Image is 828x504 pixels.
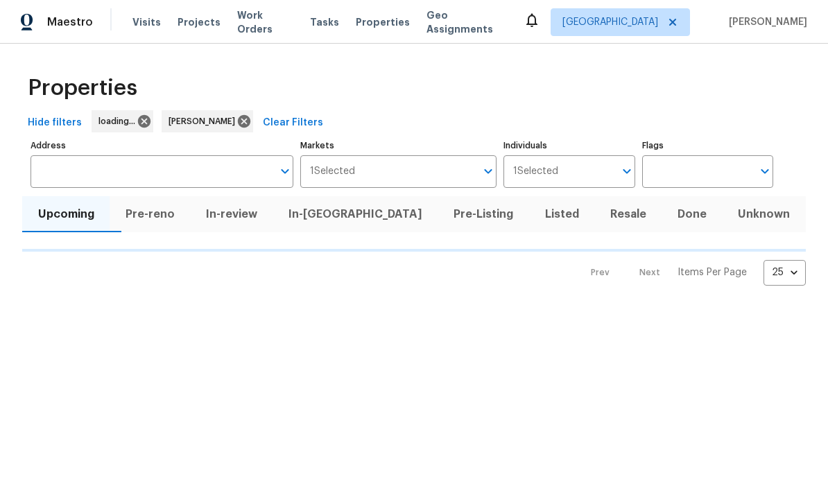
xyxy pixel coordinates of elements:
span: 1 Selected [513,166,558,177]
nav: Pagination Navigation [578,260,806,286]
span: Resale [603,205,653,224]
button: Open [478,162,498,181]
span: [PERSON_NAME] [723,15,807,29]
span: Upcoming [31,205,101,224]
button: Hide filters [22,110,87,136]
span: loading... [98,114,141,128]
span: Projects [178,15,221,29]
div: 25 [764,254,806,290]
span: Tasks [310,17,339,27]
button: Open [275,162,295,181]
span: [PERSON_NAME] [169,114,241,128]
div: [PERSON_NAME] [162,110,253,132]
button: Clear Filters [257,110,329,136]
button: Open [755,162,775,181]
span: Hide filters [28,114,82,132]
button: Open [617,162,637,181]
span: Maestro [47,15,93,29]
span: Properties [356,15,410,29]
span: In-[GEOGRAPHIC_DATA] [282,205,430,224]
span: In-review [198,205,264,224]
span: Visits [132,15,161,29]
span: Pre-reno [118,205,182,224]
div: loading... [92,110,153,132]
span: Properties [28,81,137,95]
label: Markets [300,141,497,150]
span: [GEOGRAPHIC_DATA] [562,15,658,29]
p: Items Per Page [678,266,747,279]
label: Address [31,141,293,150]
span: Unknown [731,205,797,224]
label: Individuals [503,141,635,150]
span: Work Orders [237,8,293,36]
span: Done [671,205,714,224]
span: Geo Assignments [426,8,507,36]
span: Pre-Listing [447,205,521,224]
span: 1 Selected [310,166,355,177]
span: Clear Filters [263,114,323,132]
label: Flags [642,141,773,150]
span: Listed [537,205,586,224]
